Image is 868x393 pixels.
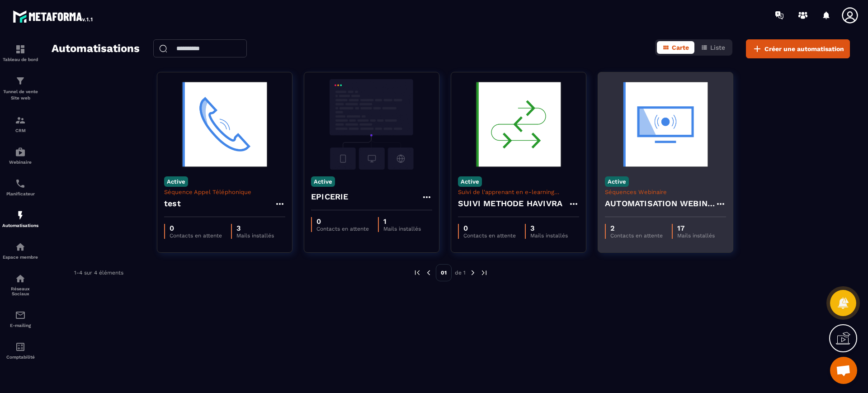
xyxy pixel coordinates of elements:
p: 0 [316,217,369,226]
p: de 1 [455,269,466,276]
img: automation-background [458,79,579,170]
img: automations [15,210,26,221]
img: prev [413,269,421,277]
a: schedulerschedulerPlanificateur [2,171,38,203]
p: Active [311,176,335,187]
a: automationsautomationsWebinaire [2,140,38,171]
p: Tableau de bord [2,57,38,62]
a: social-networksocial-networkRéseaux Sociaux [2,266,38,303]
p: Mails installés [530,232,568,239]
p: Active [605,176,629,187]
img: automation-background [164,79,285,170]
p: 3 [530,224,568,232]
h4: AUTOMATISATION WEBINAIRE [605,197,715,210]
h4: test [164,197,181,210]
span: Liste [710,44,725,51]
h4: EPICERIE [311,190,349,203]
p: Espace membre [2,255,38,260]
span: Créer une automatisation [764,44,844,53]
span: Carte [672,44,689,51]
p: Mails installés [236,232,274,239]
img: automation-background [605,79,726,170]
p: CRM [2,128,38,133]
p: Mails installés [383,226,421,232]
img: next [469,269,477,277]
img: social-network [15,273,26,284]
button: Créer une automatisation [746,39,850,58]
a: emailemailE-mailing [2,303,38,335]
img: email [15,310,26,321]
h2: Automatisations [52,39,140,58]
p: 1 [383,217,421,226]
a: automationsautomationsEspace membre [2,235,38,266]
p: Mails installés [677,232,715,239]
p: 0 [463,224,516,232]
p: Suivi de l'apprenant en e-learning asynchrone - Suivi en cours de formation [458,189,579,195]
img: automations [15,147,26,157]
img: prev [425,269,433,277]
p: Réseaux Sociaux [2,286,38,296]
p: Webinaire [2,160,38,165]
div: Ouvrir le chat [830,357,857,384]
p: Contacts en attente [316,226,369,232]
p: Tunnel de vente Site web [2,89,38,101]
img: scheduler [15,178,26,189]
a: automationsautomationsAutomatisations [2,203,38,235]
p: Contacts en attente [463,232,516,239]
p: Automatisations [2,223,38,228]
img: next [480,269,488,277]
button: Carte [657,41,694,54]
img: accountant [15,341,26,352]
h4: SUIVI METHODE HAVIVRA [458,197,562,210]
p: Planificateur [2,191,38,196]
p: 01 [436,264,452,281]
a: accountantaccountantComptabilité [2,335,38,366]
a: formationformationTunnel de vente Site web [2,69,38,108]
img: automations [15,241,26,252]
p: Contacts en attente [170,232,222,239]
p: 0 [170,224,222,232]
button: Liste [695,41,731,54]
p: Séquences Webinaire [605,189,726,195]
p: 1-4 sur 4 éléments [74,270,123,276]
img: formation [15,76,26,86]
img: formation [15,44,26,55]
p: Contacts en attente [610,232,663,239]
p: Active [458,176,482,187]
img: logo [13,8,94,24]
p: Comptabilité [2,355,38,360]
img: formation [15,115,26,126]
p: 3 [236,224,274,232]
p: Séquence Appel Téléphonique [164,189,285,195]
p: Active [164,176,188,187]
a: formationformationCRM [2,108,38,140]
p: E-mailing [2,323,38,328]
img: automation-background [311,79,432,170]
a: formationformationTableau de bord [2,37,38,69]
p: 17 [677,224,715,232]
p: 2 [610,224,663,232]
